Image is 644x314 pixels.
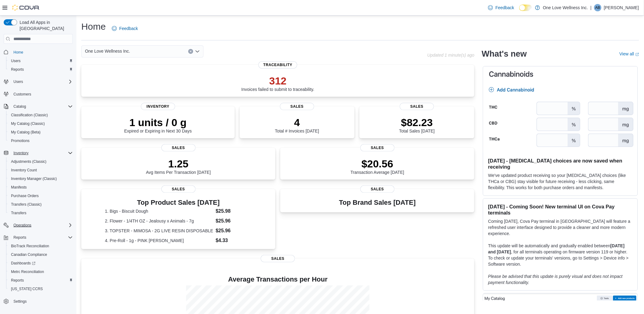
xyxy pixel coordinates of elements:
[161,185,196,193] span: Sales
[280,103,314,110] span: Sales
[105,237,213,244] dt: 4. Pre-Roll - 1g - PINK [PERSON_NAME]
[9,242,52,250] a: BioTrack Reconciliation
[519,5,532,11] input: Dark Mode
[6,242,75,250] button: BioTrack Reconciliation
[9,260,73,267] span: Dashboards
[9,111,73,119] span: Classification (Classic)
[275,116,319,133] div: Total # Invoices [DATE]
[9,285,73,293] span: Washington CCRS
[275,116,319,129] p: 4
[13,235,26,240] span: Reports
[188,49,193,54] button: Clear input
[486,2,517,14] a: Feedback
[595,4,600,11] span: AB
[6,276,75,285] button: Reports
[11,130,41,135] span: My Catalog (Beta)
[9,184,73,191] span: Manifests
[9,66,26,73] a: Reports
[488,158,633,170] h3: [DATE] - [MEDICAL_DATA] choices are now saved when receiving
[351,158,404,170] p: $20.56
[360,185,395,193] span: Sales
[11,193,39,198] span: Purchase Orders
[13,104,26,109] span: Catalog
[9,158,73,165] span: Adjustments (Classic)
[9,260,38,267] a: Dashboards
[11,90,73,98] span: Customers
[13,79,23,84] span: Users
[13,299,27,304] span: Settings
[9,184,29,191] a: Manifests
[105,228,213,234] dt: 3. TOPSTER - MIMOSA - 2G LIVE RESIN DISPOSABLE
[9,57,73,65] span: Users
[11,58,20,63] span: Users
[9,201,73,208] span: Transfers (Classic)
[9,192,73,200] span: Purchase Orders
[109,22,140,35] a: Feedback
[13,50,23,55] span: Home
[85,47,130,55] span: One Love Wellness Inc.
[216,207,252,215] dd: $25.98
[635,53,639,56] svg: External link
[1,77,75,86] button: Users
[119,25,138,32] span: Feedback
[6,65,75,74] button: Reports
[6,267,75,276] button: Metrc Reconciliation
[6,183,75,192] button: Manifests
[11,252,47,257] span: Canadian Compliance
[11,185,27,190] span: Manifests
[146,158,211,175] div: Avg Items Per Transaction [DATE]
[13,223,31,228] span: Operations
[6,174,75,183] button: Inventory Manager (Classic)
[488,204,633,216] h3: [DATE] - Coming Soon! New terminal UI on Cova Pay terminals
[1,149,75,157] button: Inventory
[9,175,59,182] a: Inventory Manager (Classic)
[400,103,434,110] span: Sales
[259,61,297,69] span: Traceability
[351,158,404,175] div: Transaction Average [DATE]
[6,209,75,217] button: Transfers
[9,251,50,258] a: Canadian Compliance
[11,202,42,207] span: Transfers (Classic)
[594,4,602,11] div: ADAM BAILEY
[6,259,75,267] a: Dashboards
[11,176,57,181] span: Inventory Manager (Classic)
[161,144,196,151] span: Sales
[11,78,25,85] button: Users
[543,4,588,11] p: One Love Wellness Inc.
[9,57,23,65] a: Users
[11,211,26,215] span: Transfers
[427,53,474,58] p: Updated 1 minute(s) ago
[11,168,37,173] span: Inventory Count
[9,120,73,127] span: My Catalog (Classic)
[11,297,73,305] span: Settings
[9,209,73,217] span: Transfers
[1,47,75,56] button: Home
[6,200,75,209] button: Transfers (Classic)
[620,51,639,56] a: View allExternal link
[9,277,26,284] a: Reports
[13,92,31,97] span: Customers
[1,90,75,99] button: Customers
[105,218,213,224] dt: 2. Flower - 1/4TH OZ - Jealousy x Animals - 7g
[9,175,73,182] span: Inventory Manager (Classic)
[360,144,395,151] span: Sales
[9,242,73,250] span: BioTrack Reconciliation
[9,111,50,119] a: Classification (Classic)
[488,243,624,254] strong: [DATE] and [DATE]
[6,128,75,136] button: My Catalog (Beta)
[9,137,73,144] span: Promotions
[488,172,633,191] p: We've updated product receiving so your [MEDICAL_DATA] choices (like THCa or CBG) stay visible fo...
[9,201,44,208] a: Transfers (Classic)
[11,298,29,305] a: Settings
[11,234,73,241] span: Reports
[11,103,28,110] button: Catalog
[11,261,35,266] span: Dashboards
[9,137,32,144] a: Promotions
[9,268,46,275] a: Metrc Reconciliation
[11,244,49,249] span: BioTrack Reconciliation
[13,151,28,155] span: Inventory
[9,285,45,293] a: [US_STATE] CCRS
[9,268,73,275] span: Metrc Reconciliation
[141,103,175,110] span: Inventory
